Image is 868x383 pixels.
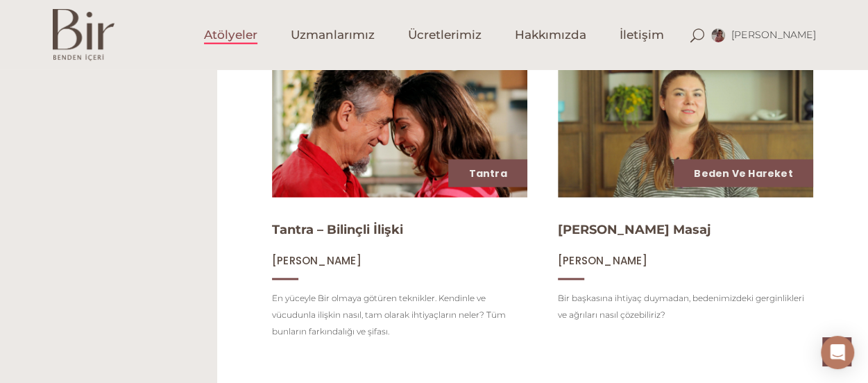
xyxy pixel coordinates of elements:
[620,27,664,43] span: İletişim
[558,222,711,237] a: [PERSON_NAME] Masaj
[694,167,792,180] a: Beden ve Hareket
[558,254,647,267] a: [PERSON_NAME]
[291,27,375,43] span: Uzmanlarımız
[408,27,482,43] span: Ücretlerimiz
[272,254,361,267] a: [PERSON_NAME]
[558,253,647,268] span: [PERSON_NAME]
[204,27,257,43] span: Atölyeler
[821,336,854,369] div: Open Intercom Messenger
[731,28,816,41] span: [PERSON_NAME]
[272,290,527,340] p: En yüceyle Bir olmaya götüren teknikler. Kendinle ve vücudunla ilişkin nasıl, tam olarak ihtiyaçl...
[272,253,361,268] span: [PERSON_NAME]
[558,290,813,323] p: Bir başkasına ihtiyaç duymadan, bedenimizdeki gerginlikleri ve ağrıları nasıl çözebiliriz?
[272,222,403,237] a: Tantra – Bilinçli İlişki
[515,27,586,43] span: Hakkımızda
[468,167,507,180] a: Tantra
